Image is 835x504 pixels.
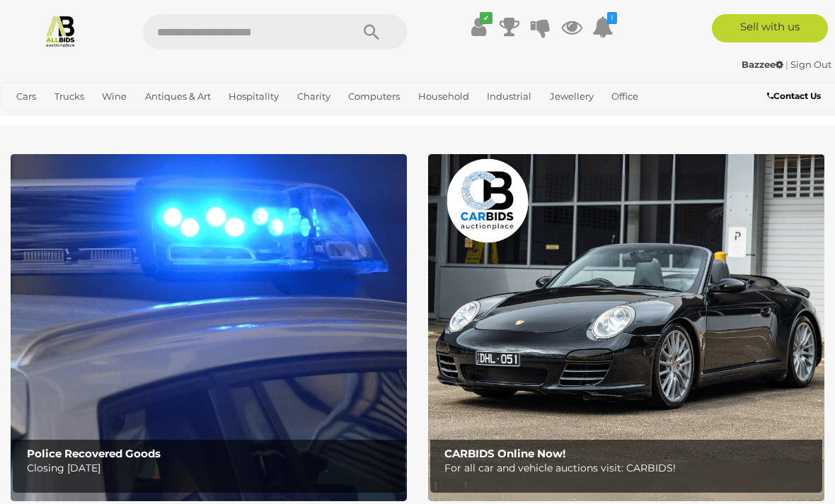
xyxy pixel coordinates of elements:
[606,85,644,108] a: Office
[44,14,77,47] img: Allbids.com.au
[544,85,599,108] a: Jewellery
[592,14,614,40] a: 1
[767,90,821,101] b: Contact Us
[742,59,785,70] a: Bazzee
[96,85,132,108] a: Wine
[139,85,217,108] a: Antiques & Art
[444,459,816,477] p: For all car and vehicle auctions visit: CARBIDS!
[223,85,284,108] a: Hospitality
[342,85,405,108] a: Computers
[790,59,831,70] a: Sign Out
[11,154,407,501] img: Police Recovered Goods
[742,59,783,70] strong: Bazzee
[11,85,42,108] a: Cars
[767,88,824,104] a: Contact Us
[785,59,788,70] span: |
[27,459,398,477] p: Closing [DATE]
[607,12,617,24] i: 1
[413,85,475,108] a: Household
[27,447,161,460] b: Police Recovered Goods
[336,14,407,49] button: Search
[468,14,489,40] a: ✔
[428,154,824,501] img: CARBIDS Online Now!
[49,85,90,108] a: Trucks
[481,85,537,108] a: Industrial
[11,154,407,501] a: Police Recovered Goods Police Recovered Goods Closing [DATE]
[58,108,170,131] a: [GEOGRAPHIC_DATA]
[444,447,565,460] b: CARBIDS Online Now!
[292,85,336,108] a: Charity
[428,154,824,501] a: CARBIDS Online Now! CARBIDS Online Now! For all car and vehicle auctions visit: CARBIDS!
[11,108,51,131] a: Sports
[712,14,828,42] a: Sell with us
[480,12,493,24] i: ✔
